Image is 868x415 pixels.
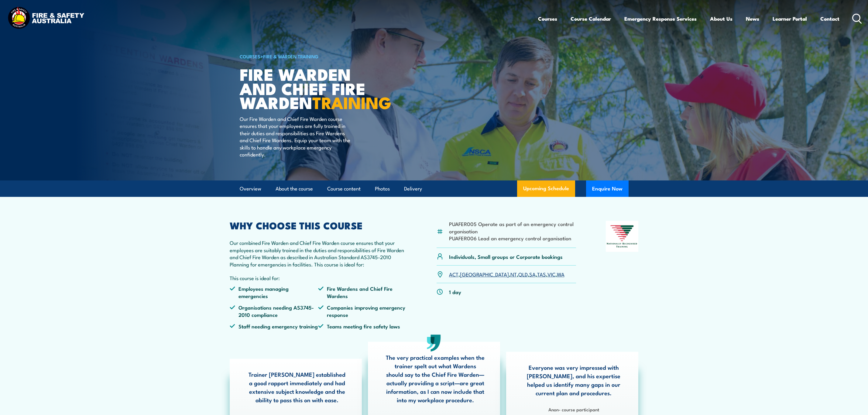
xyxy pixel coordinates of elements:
p: 1 day [449,288,461,295]
a: COURSES [240,53,260,60]
p: , , , , , , , [449,271,564,278]
p: Our combined Fire Warden and Chief Fire Warden course ensures that your employees are suitably tr... [230,239,407,268]
p: The very practical examples when the trainer spelt out what Wardens should say to the Chief Fire ... [386,353,485,404]
strong: TRAINING [312,89,391,115]
h6: > [240,53,390,60]
a: ACT [449,270,458,278]
a: TAS [537,270,546,278]
a: Course Calendar [571,11,611,27]
button: Enquire Now [586,180,629,197]
a: About Us [710,11,732,27]
a: News [746,11,759,27]
li: Fire Wardens and Chief Fire Wardens [318,285,407,299]
p: Individuals, Small groups or Corporate bookings [449,253,563,260]
li: Employees managing emergencies [230,285,318,299]
a: Upcoming Schedule [517,180,575,197]
a: Emergency Response Services [624,11,697,27]
p: This course is ideal for: [230,274,407,281]
p: Our Fire Warden and Chief Fire Warden course ensures that your employees are fully trained in the... [240,115,351,158]
a: Courses [538,11,557,27]
p: Trainer [PERSON_NAME] established a good rapport immediately and had extensive subject knowledge ... [248,370,347,404]
a: Delivery [404,181,422,197]
a: NT [510,270,517,278]
img: Nationally Recognised Training logo. [606,221,639,252]
a: [GEOGRAPHIC_DATA] [460,270,509,278]
a: VIC [547,270,555,278]
a: Overview [240,181,261,197]
li: PUAFER005 Operate as part of an emergency control organisation [449,220,576,235]
a: Photos [375,181,390,197]
a: SA [529,270,536,278]
h2: WHY CHOOSE THIS COURSE [230,221,407,229]
a: Course content [327,181,361,197]
strong: Anon- course participant [548,406,599,413]
li: Staff needing emergency training [230,323,318,330]
a: About the course [276,181,313,197]
li: Teams meeting fire safety laws [318,323,407,330]
a: Fire & Warden Training [263,53,318,60]
li: PUAFER006 Lead an emergency control organisation [449,235,576,242]
a: Learner Portal [773,11,807,27]
a: Contact [820,11,839,27]
li: Companies improving emergency response [318,304,407,318]
p: Everyone was very impressed with [PERSON_NAME], and his expertise helped us identify many gaps in... [524,363,623,397]
h1: Fire Warden and Chief Fire Warden [240,67,390,109]
a: QLD [518,270,528,278]
a: WA [557,270,564,278]
li: Organisations needing AS3745-2010 compliance [230,304,318,318]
